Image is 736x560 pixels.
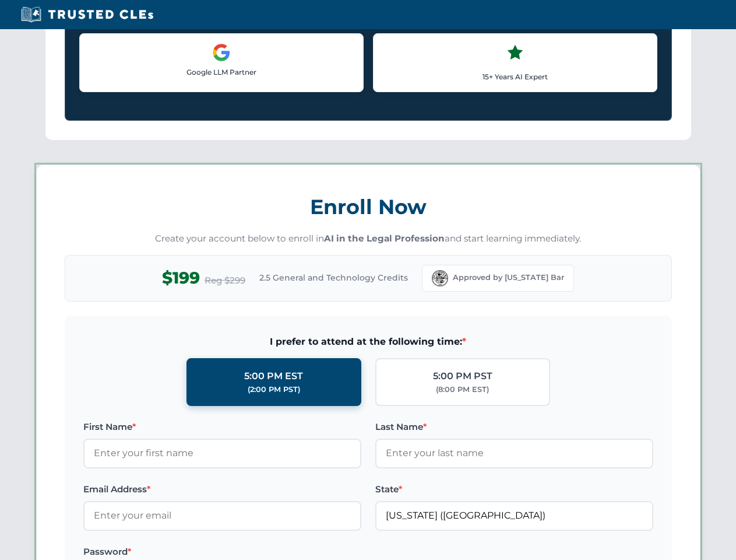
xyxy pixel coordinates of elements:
p: Create your account below to enroll in and start learning immediately. [65,232,672,246]
label: Email Address [83,482,361,496]
div: 5:00 PM EST [244,369,303,384]
label: Last Name [375,420,653,434]
img: Trusted CLEs [17,6,157,23]
input: Florida (FL) [375,501,653,530]
span: 2.5 General and Technology Credits [259,271,408,284]
p: Google LLM Partner [89,66,354,78]
h3: Enroll Now [65,188,672,225]
img: Florida Bar [432,270,448,286]
span: Approved by [US_STATE] Bar [453,272,564,283]
div: (8:00 PM EST) [436,384,489,395]
input: Enter your last name [375,439,653,468]
div: 5:00 PM PST [433,369,492,384]
strong: AI in the Legal Profession [324,233,445,244]
span: I prefer to attend at the following time: [83,334,653,349]
div: (2:00 PM PST) [248,384,300,395]
input: Enter your email [83,501,361,530]
input: Enter your first name [83,439,361,468]
label: State [375,482,653,496]
p: 15+ Years AI Expert [383,71,647,82]
label: Password [83,545,361,559]
span: $199 [162,265,200,291]
span: Reg $299 [205,274,245,288]
label: First Name [83,420,361,434]
img: Google [212,43,231,62]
